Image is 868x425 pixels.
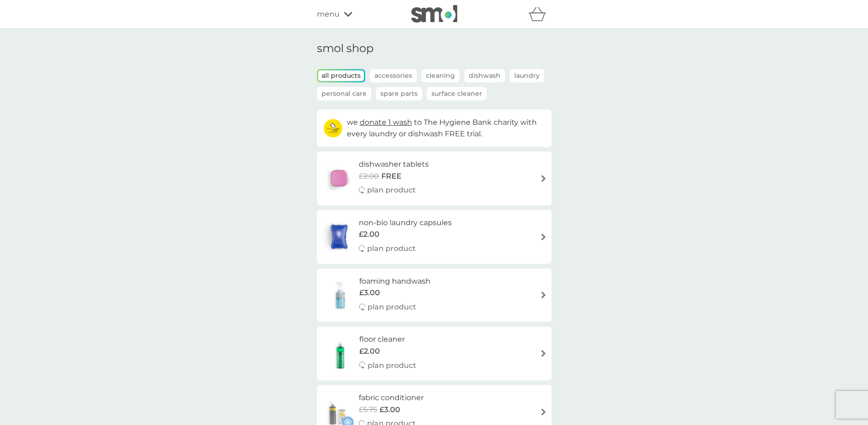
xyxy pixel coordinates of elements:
[427,87,487,100] button: Surface Cleaner
[359,287,380,299] span: £3.00
[540,350,547,357] img: arrow right
[359,392,424,404] h6: fabric conditioner
[359,170,379,182] span: £2.00
[359,228,379,240] span: £2.00
[367,184,416,196] p: plan product
[540,291,547,298] img: arrow right
[540,408,547,415] img: arrow right
[359,217,452,229] h6: non-bio laundry capsules
[322,162,356,194] img: dishwasher tablets
[347,116,545,140] p: we to The Hygiene Bank charity with every laundry or dishwash FREE trial.
[540,175,547,182] img: arrow right
[411,5,457,23] img: smol
[359,333,416,345] h6: floor cleaner
[360,118,412,127] span: donate 1 wash
[370,69,417,82] button: Accessories
[359,345,380,357] span: £2.00
[322,279,359,311] img: foaming handwash
[540,233,547,240] img: arrow right
[318,70,364,81] button: all products
[359,158,429,170] h6: dishwasher tablets
[317,42,552,55] h1: smol shop
[510,69,544,82] button: Laundry
[464,69,505,82] button: Dishwash
[322,338,359,370] img: floor cleaner
[367,243,416,255] p: plan product
[317,8,339,20] span: menu
[368,301,416,313] p: plan product
[529,5,552,23] div: basket
[379,404,400,416] span: £3.00
[322,221,356,253] img: non-bio laundry capsules
[376,87,422,100] button: Spare Parts
[359,275,431,287] h6: foaming handwash
[359,404,377,416] span: £5.75
[317,87,371,100] button: Personal Care
[368,360,416,372] p: plan product
[381,170,402,182] span: FREE
[421,69,460,82] button: Cleaning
